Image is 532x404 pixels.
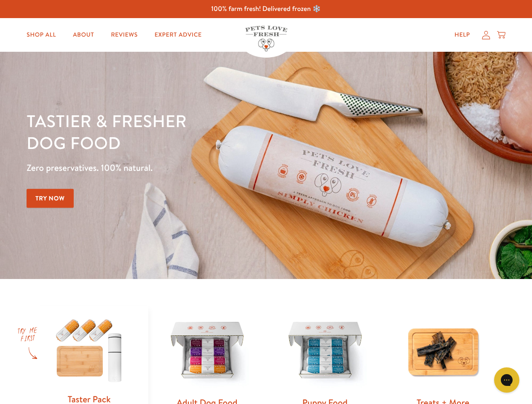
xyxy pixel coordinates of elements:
[245,26,287,51] img: Pets Love Fresh
[148,27,209,43] a: Expert Advice
[66,27,101,43] a: About
[27,189,74,208] a: Try Now
[448,27,477,43] a: Help
[27,110,346,154] h1: Tastier & fresher dog food
[20,27,63,43] a: Shop All
[27,160,346,175] p: Zero preservatives. 100% natural.
[490,364,524,396] iframe: Gorgias live chat messenger
[104,27,144,43] a: Reviews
